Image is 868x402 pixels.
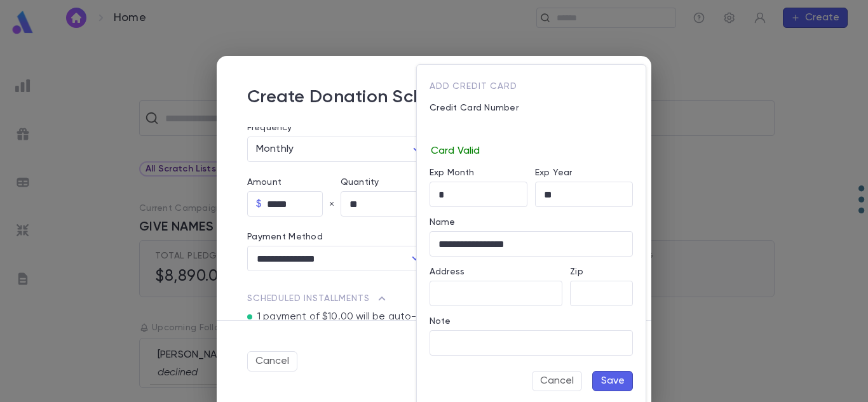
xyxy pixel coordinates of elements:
p: Card Valid [430,142,633,157]
label: Address [430,267,465,277]
label: Exp Month [430,168,474,178]
label: Name [430,217,456,227]
iframe: card [430,117,633,142]
p: Credit Card Number [430,103,633,113]
label: Note [430,316,451,326]
label: Exp Year [535,168,572,178]
button: Cancel [532,371,582,391]
span: Add Credit Card [430,82,517,91]
label: Zip [570,267,583,277]
button: Save [592,371,633,391]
